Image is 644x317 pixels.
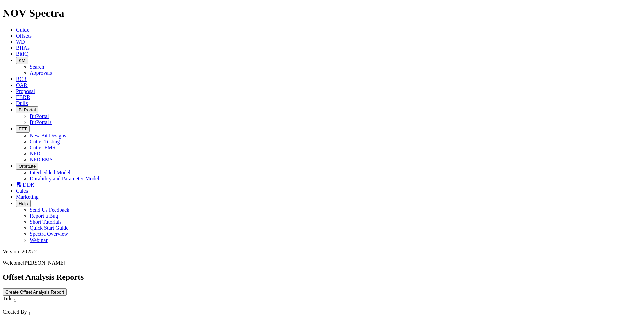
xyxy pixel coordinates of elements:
[16,88,35,94] a: Proposal
[30,157,53,162] a: NPD EMS
[3,303,156,309] div: Column Menu
[3,309,27,315] span: Created By
[16,57,28,64] button: KM
[19,58,25,63] span: KM
[3,273,641,282] h2: Offset Analysis Reports
[16,188,28,194] a: Calcs
[3,260,641,266] p: Welcome
[3,7,641,19] h1: NOV Spectra
[3,296,156,303] div: Title Sort None
[30,119,52,125] a: BitPortal+
[3,288,67,296] button: Create Offset Analysis Report
[14,298,16,303] sub: 1
[30,151,40,156] a: NPD
[16,76,27,82] a: BCR
[28,309,31,315] span: Sort None
[16,39,25,45] a: WD
[19,107,36,112] span: BitPortal
[30,237,48,243] a: Webinar
[30,113,49,119] a: BitPortal
[16,182,34,188] a: DDR
[19,164,36,169] span: OrbitLite
[16,106,38,113] button: BitPortal
[16,200,31,207] button: Help
[23,182,34,188] span: DDR
[16,163,38,170] button: OrbitLite
[30,176,99,181] a: Durability and Parameter Model
[3,309,156,316] div: Created By Sort None
[30,145,55,150] a: Cutter EMS
[30,139,60,144] a: Cutter Testing
[30,133,66,138] a: New Bit Designs
[16,100,28,106] a: Dulls
[28,311,31,316] sub: 1
[16,33,32,39] a: Offsets
[16,82,28,88] a: OAR
[16,125,30,133] button: FTT
[19,126,27,131] span: FTT
[23,260,65,266] span: [PERSON_NAME]
[16,94,30,100] a: EBRR
[30,207,69,213] a: Send Us Feedback
[16,194,39,200] a: Marketing
[30,64,44,70] a: Search
[30,219,62,225] a: Short Tutorials
[16,45,30,51] a: BHAs
[3,296,156,309] div: Sort None
[30,170,70,175] a: Interbedded Model
[16,27,29,33] a: Guide
[14,296,16,301] span: Sort None
[16,51,28,57] a: BitIQ
[19,201,28,206] span: Help
[30,70,52,76] a: Approvals
[3,296,13,301] span: Title
[30,231,68,237] a: Spectra Overview
[30,213,58,219] a: Report a Bug
[3,249,641,255] div: Version: 2025.2
[30,225,68,231] a: Quick Start Guide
